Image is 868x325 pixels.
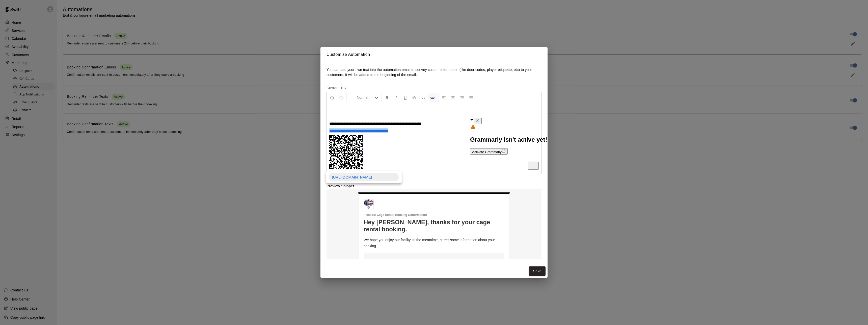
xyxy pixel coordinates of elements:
[401,93,410,102] button: Format Underline
[392,93,400,102] button: Format Italics
[458,93,466,102] button: Right Align
[327,67,541,77] p: You can add your own text into the automation email to convey custom information (like door codes...
[449,93,457,102] button: Center Align
[428,93,437,102] button: Insert Link
[364,199,374,209] img: Field 44
[327,85,541,90] label: Custom Text
[364,213,504,217] p: Field 44 : Cage Rental Booking Confirmation
[364,219,504,233] h1: Hey [PERSON_NAME], thanks for your cage rental booking.
[440,93,448,102] button: Left Align
[357,95,374,100] span: Normal
[320,47,548,62] h2: Customize Automation
[383,93,391,102] button: Format Bold
[332,175,388,179] a: [URL][DOMAIN_NAME]
[348,93,381,102] button: Formatting Options
[419,93,428,102] button: Insert Code
[327,103,541,174] div: To enrich screen reader interactions, please activate Accessibility in Grammarly extension settings
[328,93,336,102] button: Undo
[337,93,345,102] button: Redo
[529,266,546,276] button: Save
[467,93,475,102] button: Justify Align
[327,184,541,189] label: Preview Snippet
[410,93,419,102] button: Format Strikethrough
[364,237,504,249] p: We hope you enjoy our facility. In the meantime, here's some information about your booking.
